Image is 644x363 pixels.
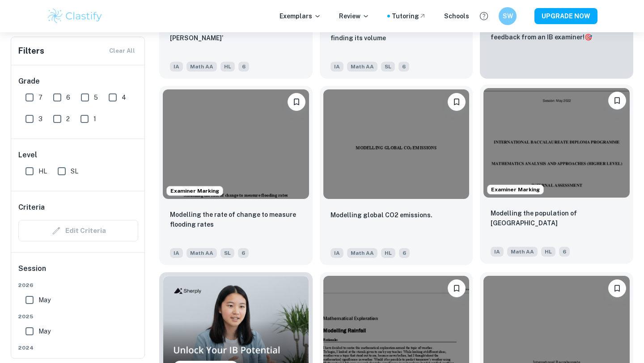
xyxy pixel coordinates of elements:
span: 6 [66,93,70,102]
img: Math AA IA example thumbnail: Modelling the rate of change to measure [163,89,309,199]
p: Modelling the rate of change to measure flooding rates [170,210,302,229]
img: Math AA IA example thumbnail: Modelling the population of Singapore [483,88,630,198]
button: Bookmark [608,92,626,110]
span: HL [220,62,235,72]
span: 2026 [18,281,138,289]
p: Modelling the population of Singapore [491,208,623,228]
span: Math AA [347,248,377,258]
a: BookmarkModelling global CO2 emissions.IAMath AAHL6 [320,86,473,265]
span: Examiner Marking [487,186,543,194]
span: SL [71,166,78,176]
img: Math AA IA example thumbnail: Modelling global CO2 emissions. [323,89,470,199]
span: Examiner Marking [167,187,223,195]
span: 5 [94,93,98,102]
span: May [38,326,51,336]
button: UPGRADE NOW [534,8,597,24]
span: IA [330,62,343,72]
h6: Filters [18,45,44,57]
p: Modelling ‘Bo’ from ‘Crayon Shin-Chan’ [170,23,302,43]
h6: Session [18,263,138,281]
a: Tutoring [392,11,426,21]
button: Bookmark [448,279,466,297]
p: Modelling global CO2 emissions. [330,210,432,220]
span: 2025 [18,312,138,321]
span: 6 [238,248,249,258]
span: Math AA [507,247,538,257]
span: 🎯 [585,34,592,41]
a: Examiner MarkingBookmarkModelling the population of SingaporeIAMath AAHL6 [480,86,633,265]
button: Help and Feedback [476,8,491,24]
span: 6 [559,247,570,257]
h6: Criteria [18,202,45,213]
button: Bookmark [288,93,305,111]
span: Math AA [186,62,217,72]
span: IA [330,248,343,258]
p: Modelling a Tailor’s Mannequin and finding its volume [330,23,462,43]
span: 2 [66,114,70,124]
span: IA [491,247,504,257]
span: IA [170,62,183,72]
span: 6 [399,248,410,258]
div: Criteria filters are unavailable when searching by topic [18,220,138,241]
span: Math AA [186,248,217,258]
button: Bookmark [608,279,626,297]
span: HL [541,247,555,257]
span: 2024 [18,344,138,352]
span: SL [381,62,395,72]
span: HL [381,248,395,258]
h6: SW [503,11,513,21]
span: 6 [398,62,409,72]
span: IA [170,248,183,258]
span: SL [220,248,234,258]
span: 6 [238,62,249,72]
span: 3 [38,114,42,124]
h6: Grade [18,76,138,87]
button: Bookmark [448,93,466,111]
img: Clastify logo [47,7,103,25]
span: 7 [38,93,42,102]
a: Examiner MarkingBookmarkModelling the rate of change to measure flooding ratesIAMath AASL6 [159,86,313,265]
p: Want full marks on your IA ? Get expert feedback from an IB examiner! [491,22,623,42]
button: SW [499,7,517,25]
span: 4 [122,93,126,102]
a: Schools [444,11,469,21]
span: May [38,295,51,305]
p: Exemplars [280,11,321,21]
p: Review [339,11,369,21]
h6: Level [18,150,138,160]
span: 1 [93,114,96,124]
span: HL [38,166,47,176]
span: Math AA [347,62,377,72]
